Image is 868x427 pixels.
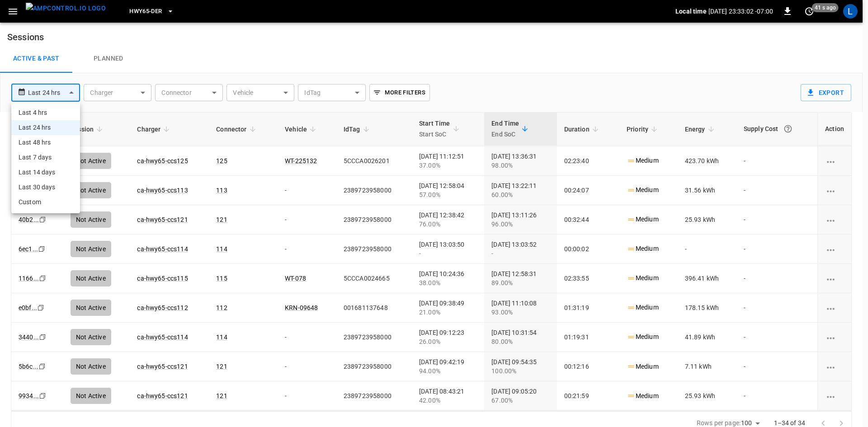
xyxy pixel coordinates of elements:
li: Last 30 days [11,180,80,195]
li: Last 48 hrs [11,135,80,150]
li: Last 14 days [11,165,80,180]
li: Last 7 days [11,150,80,165]
li: Last 4 hrs [11,105,80,120]
li: Last 24 hrs [11,120,80,135]
li: Custom [11,195,80,210]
